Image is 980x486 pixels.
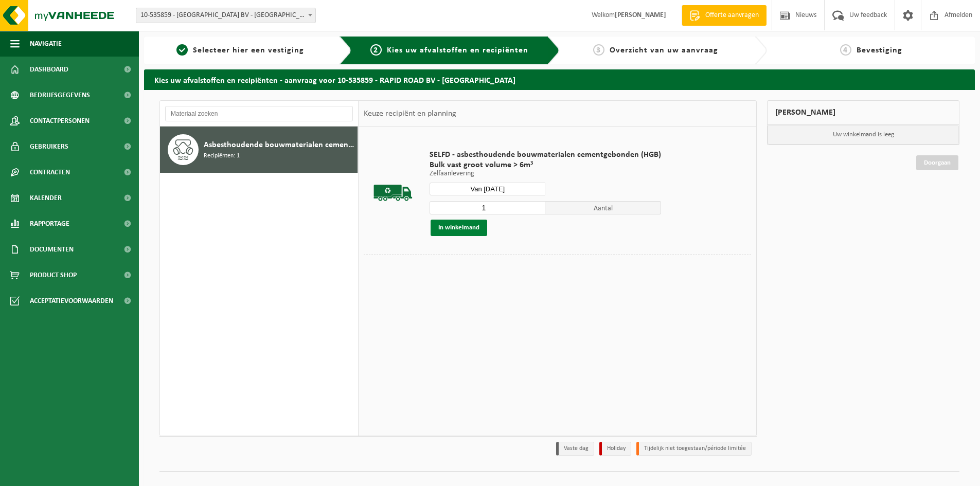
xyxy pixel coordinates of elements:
[840,44,851,56] span: 4
[30,288,113,314] span: Acceptatievoorwaarden
[387,46,528,55] span: Kies uw afvalstoffen en recipiënten
[615,11,666,19] strong: [PERSON_NAME]
[359,101,461,127] div: Keuze recipiënt en planning
[176,44,188,56] span: 1
[136,8,316,23] span: 10-535859 - RAPID ROAD BV - KOOIGEM
[30,82,90,108] span: Bedrijfsgegevens
[136,8,315,23] span: 10-535859 - RAPID ROAD BV - KOOIGEM
[610,46,718,55] span: Overzicht van uw aanvraag
[767,100,959,125] div: [PERSON_NAME]
[193,46,304,55] span: Selecteer hier een vestiging
[30,185,62,211] span: Kalender
[768,125,959,145] p: Uw winkelmand is leeg
[30,262,77,288] span: Product Shop
[30,57,68,82] span: Dashboard
[204,151,240,161] span: Recipiënten: 1
[30,31,62,57] span: Navigatie
[204,139,355,151] span: Asbesthoudende bouwmaterialen cementgebonden (hechtgebonden)
[430,170,661,177] p: Zelfaanlevering
[30,211,69,237] span: Rapportage
[545,201,661,214] span: Aantal
[430,150,661,160] span: SELFD - asbesthoudende bouwmaterialen cementgebonden (HGB)
[430,183,545,195] input: Selecteer datum
[636,442,752,456] li: Tijdelijk niet toegestaan/période limitée
[556,442,594,456] li: Vaste dag
[370,44,382,56] span: 2
[599,442,631,456] li: Holiday
[30,108,90,134] span: Contactpersonen
[593,44,604,56] span: 3
[430,160,661,170] span: Bulk vast groot volume > 6m³
[682,5,767,26] a: Offerte aanvragen
[30,237,74,262] span: Documenten
[165,106,353,121] input: Materiaal zoeken
[703,10,761,21] span: Offerte aanvragen
[30,159,70,185] span: Contracten
[144,69,975,89] h2: Kies uw afvalstoffen en recipiënten - aanvraag voor 10-535859 - RAPID ROAD BV - [GEOGRAPHIC_DATA]
[30,134,68,159] span: Gebruikers
[149,44,331,57] a: 1Selecteer hier een vestiging
[160,127,358,173] button: Asbesthoudende bouwmaterialen cementgebonden (hechtgebonden) Recipiënten: 1
[857,46,902,55] span: Bevestiging
[431,220,487,236] button: In winkelmand
[916,155,958,170] a: Doorgaan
